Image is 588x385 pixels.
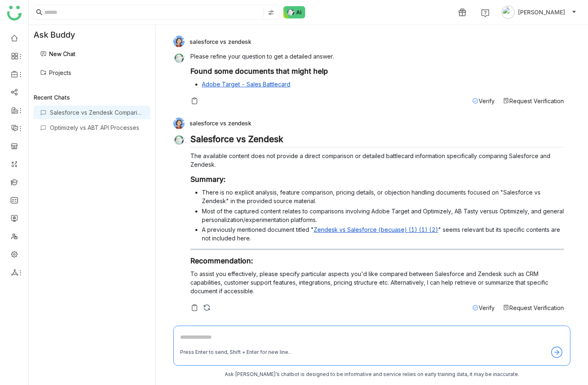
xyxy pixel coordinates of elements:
span: Request Verification [509,304,564,311]
div: Recent Chats [34,94,150,101]
p: Please refine your question to get a detailed answer. [190,52,564,61]
img: logo [7,6,22,20]
a: New Chat [40,50,75,57]
div: Optimizely vs ABT API Processes [50,124,144,131]
div: Press Enter to send, Shift + Enter for new line.. [180,349,291,356]
div: Ask [PERSON_NAME]’s chatbot is designed to be informative and service relies on early training da... [173,371,570,378]
span: Request Verification [509,97,564,104]
h2: Salesforce vs Zendesk [190,134,564,148]
li: There is no explicit analysis, feature comparison, pricing details, or objection handling documen... [202,188,564,205]
img: search-type.svg [268,9,274,16]
div: salesforce vs zendesk [173,118,564,129]
img: ask-buddy-normal.svg [283,6,305,18]
p: To assist you effectively, please specify particular aspects you'd like compared between Salesfor... [190,269,564,295]
span: [PERSON_NAME] [518,8,565,17]
h3: Summary: [190,175,564,184]
div: salesforce vs zendesk [173,36,564,47]
button: [PERSON_NAME] [500,6,578,19]
li: A previously mentioned document titled " " seems relevant but its specific contents are not inclu... [202,225,564,242]
span: Verify [479,304,495,311]
a: Zendesk vs Salesforce (becuase) (1) (1) (2) [314,226,438,233]
img: copy-askbuddy.svg [190,303,199,312]
span: Verify [479,97,495,104]
p: The available content does not provide a direct comparison or detailed battlecard information spe... [190,152,564,169]
img: avatar [502,6,515,19]
div: Salesforce vs Zendesk Comparison [50,109,144,116]
div: Ask Buddy [29,25,155,45]
li: Most of the captured content relates to comparisons involving Adobe Target and Optimizely, AB Tas... [202,207,564,224]
h3: Found some documents that might help [190,67,564,76]
img: help.svg [481,9,489,17]
img: regenerate-askbuddy.svg [203,303,211,312]
a: Projects [40,69,71,76]
img: copy-askbuddy.svg [190,97,199,105]
h3: Recommendation: [190,256,564,265]
a: Adobe Target - Sales Battlecard [202,81,290,88]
